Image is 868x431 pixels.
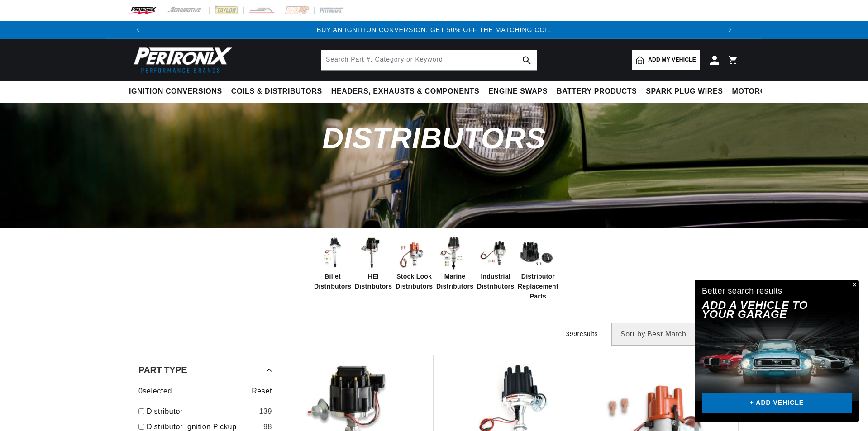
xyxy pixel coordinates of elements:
span: Part Type [138,365,187,374]
span: Motorcycle [732,87,786,96]
a: Distributor [147,406,255,417]
summary: Spark Plug Wires [641,81,727,102]
a: BUY AN IGNITION CONVERSION, GET 50% OFF THE MATCHING COIL [317,26,551,33]
summary: Engine Swaps [484,81,552,102]
a: + ADD VEHICLE [702,393,852,413]
div: Better search results [702,284,782,298]
span: Marine Distributors [436,271,473,292]
a: Add my vehicle [632,50,700,70]
a: Billet Distributors Billet Distributors [314,235,350,292]
div: Announcement [147,25,721,35]
span: Headers, Exhausts & Components [331,87,479,96]
div: 139 [259,406,272,417]
span: Distributor Replacement Parts [518,271,558,302]
summary: Coils & Distributors [227,81,327,102]
button: Close [848,280,859,291]
button: Translation missing: en.sections.announcements.previous_announcement [129,21,147,39]
a: Marine Distributors Marine Distributors [436,235,472,292]
summary: Ignition Conversions [129,81,227,102]
summary: Headers, Exhausts & Components [327,81,484,102]
button: Translation missing: en.sections.announcements.next_announcement [721,21,739,39]
img: Marine Distributors [436,235,472,271]
span: Engine Swaps [488,87,548,96]
input: Search Part #, Category or Keyword [321,50,537,70]
a: Industrial Distributors Industrial Distributors [477,235,513,292]
a: Distributor Replacement Parts Distributor Replacement Parts [518,235,554,302]
img: Distributor Replacement Parts [518,235,554,271]
h2: Add A VEHICLE to your garage [702,301,829,319]
span: Reset [252,385,272,397]
button: search button [517,50,537,70]
span: Billet Distributors [314,271,351,292]
span: Coils & Distributors [231,87,322,96]
span: Ignition Conversions [129,87,222,96]
span: Industrial Distributors [477,271,514,292]
span: Add my vehicle [648,56,696,64]
img: Billet Distributors [314,235,350,271]
summary: Motorcycle [728,81,791,102]
span: HEI Distributors [355,271,392,292]
span: 0 selected [138,385,172,397]
img: Stock Look Distributors [396,235,432,271]
span: Stock Look Distributors [396,271,433,292]
span: 399 results [566,330,598,337]
span: Spark Plug Wires [646,87,723,96]
img: HEI Distributors [355,235,391,271]
select: Sort by [611,323,730,346]
div: 1 of 3 [147,25,721,35]
img: Pertronix [129,44,233,76]
summary: Battery Products [552,81,641,102]
a: HEI Distributors HEI Distributors [355,235,391,292]
span: Battery Products [557,87,637,96]
slideshow-component: Translation missing: en.sections.announcements.announcement_bar [106,21,762,39]
img: Industrial Distributors [477,235,513,271]
span: Sort by [620,331,645,338]
span: Distributors [322,122,546,155]
a: Stock Look Distributors Stock Look Distributors [396,235,432,292]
